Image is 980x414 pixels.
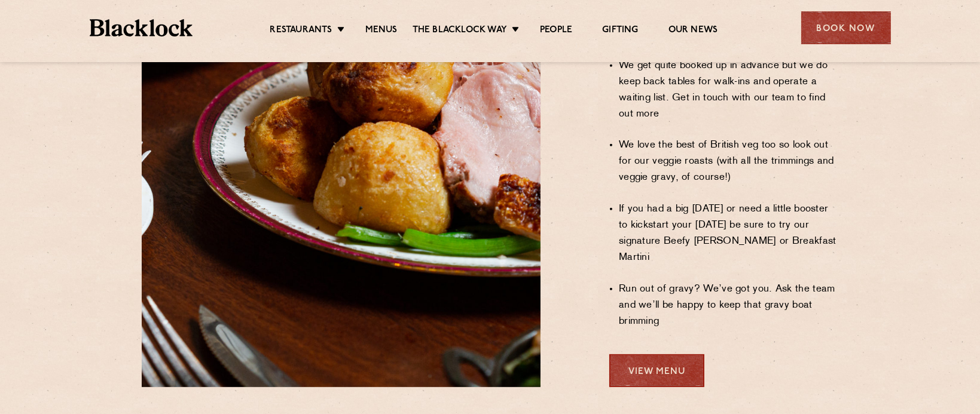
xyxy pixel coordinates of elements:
[540,24,572,38] a: People
[413,24,507,38] a: The Blacklock Way
[668,24,718,38] a: Our News
[270,24,332,38] a: Restaurants
[619,137,838,186] li: We love the best of British veg too so look out for our veggie roasts (with all the trimmings and...
[801,11,891,44] div: Book Now
[619,58,838,122] li: We get quite booked up in advance but we do keep back tables for walk-ins and operate a waiting l...
[619,281,838,330] li: Run out of gravy? We’ve got you. Ask the team and we’ll be happy to keep that gravy boat brimming
[365,24,398,38] a: Menus
[90,19,193,36] img: BL_Textured_Logo-footer-cropped.svg
[609,354,704,387] a: View Menu
[619,201,838,266] li: If you had a big [DATE] or need a little booster to kickstart your [DATE] be sure to try our sign...
[602,24,638,38] a: Gifting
